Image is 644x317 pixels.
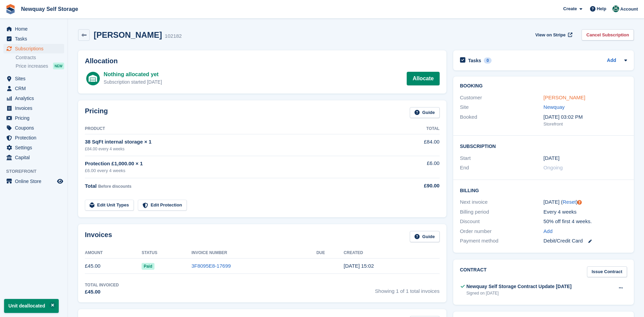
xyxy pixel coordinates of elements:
[15,74,56,83] span: Sites
[85,138,392,146] div: 38 SqFt internal storage × 1
[3,34,64,44] a: menu
[544,208,627,216] div: Every 4 weeks
[4,299,59,313] p: Unit deallocated
[460,154,544,162] div: Start
[544,113,627,121] div: [DATE] 03:02 PM
[6,168,68,175] span: Storefront
[544,198,627,206] div: [DATE] ( )
[460,198,544,206] div: Next invoice
[3,74,64,83] a: menu
[460,208,544,216] div: Billing period
[15,153,56,162] span: Capital
[15,34,56,44] span: Tasks
[460,228,544,235] div: Order number
[460,113,544,128] div: Booked
[85,231,112,242] h2: Invoices
[407,72,439,85] a: Allocate
[597,5,606,12] span: Help
[392,182,440,190] div: £90.00
[410,231,440,242] a: Guide
[587,266,627,278] a: Issue Contract
[85,258,142,274] td: £45.00
[563,199,576,205] a: Reset
[85,248,142,258] th: Amount
[3,123,64,133] a: menu
[15,177,56,186] span: Online Store
[104,79,162,86] div: Subscription started [DATE]
[544,154,559,162] time: 2025-08-18 00:00:00 UTC
[16,54,64,61] a: Contracts
[466,290,572,296] div: Signed on [DATE]
[460,143,627,149] h2: Subscription
[544,228,553,235] a: Add
[85,183,97,189] span: Total
[582,29,634,40] a: Cancel Subscription
[5,4,16,14] img: stora-icon-8386f47178a22dfd0bd8f6a31ec36ba5ce8667c1dd55bd0f319d3a0aa187defe.svg
[316,248,344,258] th: Due
[460,187,627,194] h2: Billing
[85,282,119,288] div: Total Invoiced
[85,57,440,65] h2: Allocation
[191,248,316,258] th: Invoice Number
[533,29,574,40] a: View on Stripe
[544,121,627,128] div: Storefront
[468,57,481,64] h2: Tasks
[3,94,64,103] a: menu
[85,200,134,211] a: Edit Unit Types
[138,200,187,211] a: Edit Protection
[460,83,627,89] h2: Booking
[460,266,487,278] h2: Contract
[3,143,64,152] a: menu
[3,84,64,93] a: menu
[18,3,81,15] a: Newquay Self Storage
[460,218,544,226] div: Discount
[85,288,119,296] div: £45.00
[3,103,64,113] a: menu
[466,283,572,290] div: Newquay Self Storage Contract Update [DATE]
[607,57,616,65] a: Add
[620,6,638,13] span: Account
[544,95,585,100] a: [PERSON_NAME]
[191,263,231,269] a: 3F8095E8-17699
[544,218,627,226] div: 50% off first 4 weeks.
[544,237,627,245] div: Debit/Credit Card
[165,32,182,40] div: 102182
[3,177,64,186] a: menu
[544,104,565,110] a: Newquay
[392,156,440,178] td: £6.00
[85,167,392,174] div: £6.00 every 4 weeks
[94,30,162,39] h2: [PERSON_NAME]
[3,153,64,162] a: menu
[460,237,544,245] div: Payment method
[15,103,56,113] span: Invoices
[16,63,48,69] span: Price increases
[344,248,439,258] th: Created
[98,184,131,189] span: Before discounts
[392,123,440,134] th: Total
[16,62,64,70] a: Price increases NEW
[392,134,440,156] td: £84.00
[142,263,154,270] span: Paid
[484,57,492,64] div: 0
[460,103,544,111] div: Site
[85,160,392,168] div: Protection £1,000.00 × 1
[142,248,191,258] th: Status
[3,24,64,34] a: menu
[15,94,56,103] span: Analytics
[85,123,392,134] th: Product
[535,32,566,38] span: View on Stripe
[15,133,56,143] span: Protection
[544,165,563,170] span: Ongoing
[563,5,577,12] span: Create
[576,199,583,205] div: Tooltip anchor
[15,113,56,123] span: Pricing
[15,24,56,34] span: Home
[3,113,64,123] a: menu
[344,263,374,269] time: 2025-08-18 14:02:04 UTC
[410,107,440,118] a: Guide
[15,123,56,133] span: Coupons
[56,177,64,185] a: Preview store
[460,94,544,102] div: Customer
[3,44,64,53] a: menu
[15,143,56,152] span: Settings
